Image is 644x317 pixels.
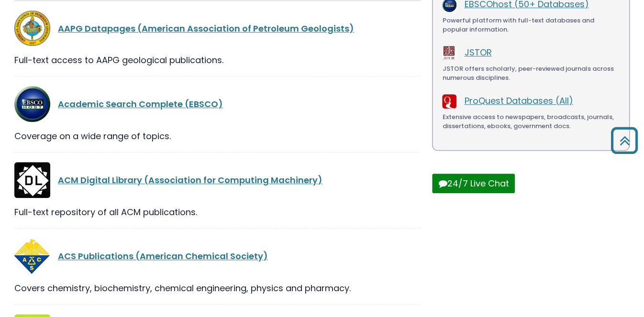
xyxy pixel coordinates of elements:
a: AAPG Datapages (American Association of Petroleum Geologists) [58,22,354,34]
a: Academic Search Complete (EBSCO) [58,98,223,110]
a: ACM Digital Library (Association for Computing Machinery) [58,174,322,186]
div: Powerful platform with full-text databases and popular information. [442,16,620,34]
button: 24/7 Live Chat [432,174,515,193]
a: Back to Top [607,131,642,149]
a: ProQuest Databases (All) [464,95,573,107]
div: Full-text access to AAPG geological publications. [14,54,421,66]
div: Coverage on a wide range of topics. [14,130,421,142]
div: JSTOR offers scholarly, peer-reviewed journals across numerous disciplines. [442,64,620,83]
div: Covers chemistry, biochemistry, chemical engineering, physics and pharmacy. [14,282,421,295]
a: JSTOR [464,46,491,58]
div: Extensive access to newspapers, broadcasts, journals, dissertations, ebooks, government docs. [442,112,620,131]
div: Full-text repository of all ACM publications. [14,206,421,219]
a: ACS Publications (American Chemical Society) [58,250,268,262]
